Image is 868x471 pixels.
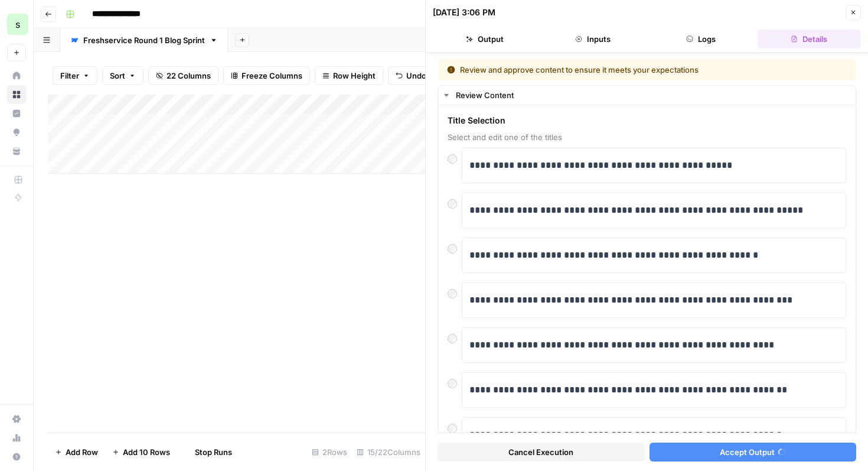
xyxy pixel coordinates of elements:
button: Row Height [315,66,383,85]
a: Freshservice Round 1 Blog Sprint [60,28,228,52]
button: Accept Output [650,443,857,462]
a: Usage [7,428,26,447]
div: Review and approve content to ensure it meets your expectations [447,64,773,76]
div: Review Content [456,89,849,101]
button: 22 Columns [148,66,218,85]
button: Inputs [541,30,644,48]
span: Filter [60,70,79,82]
span: Cancel Execution [508,446,573,458]
span: 22 Columns [167,70,211,82]
a: Home [7,66,26,85]
span: Sort [110,70,125,82]
button: Add 10 Rows [105,443,177,462]
button: Freeze Columns [223,66,310,85]
div: [DATE] 3:06 PM [433,7,495,18]
button: Details [758,30,861,48]
button: Undo [388,66,434,85]
button: Logs [650,30,753,48]
button: Output [433,30,536,48]
button: Stop Runs [177,443,239,462]
button: Workspace: saasgenie [7,9,26,39]
span: Add Row [66,446,98,458]
span: Select and edit one of the titles [448,131,846,143]
span: Add 10 Rows [123,446,170,458]
a: Your Data [7,142,26,161]
span: Undo [406,70,426,82]
button: Review Content [438,86,856,105]
span: Freeze Columns [242,70,302,82]
span: Stop Runs [195,446,232,458]
span: Accept Output [720,446,775,458]
div: 2 Rows [307,443,352,462]
button: Add Row [48,443,105,462]
a: Opportunities [7,123,26,142]
button: Help + Support [7,447,26,466]
span: Row Height [333,70,376,82]
div: 15/22 Columns [352,443,425,462]
button: Sort [102,66,143,85]
button: Filter [53,66,97,85]
span: s [15,17,20,31]
a: Settings [7,410,26,428]
a: Insights [7,104,26,123]
span: Title Selection [448,115,846,126]
div: Freshservice Round 1 Blog Sprint [83,34,205,46]
button: Cancel Execution [438,443,645,462]
a: Browse [7,85,26,104]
